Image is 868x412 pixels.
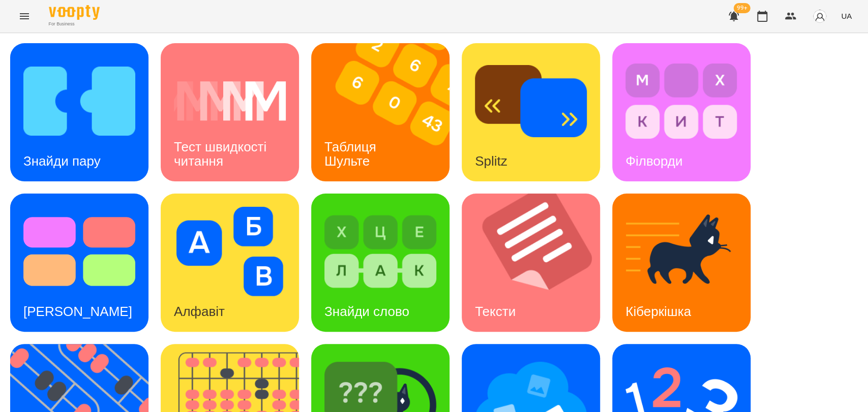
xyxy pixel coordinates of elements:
img: Кіберкішка [625,207,737,296]
a: Тест Струпа[PERSON_NAME] [10,194,148,332]
img: Алфавіт [174,207,286,296]
h3: Таблиця Шульте [324,139,380,168]
span: UA [841,11,852,21]
h3: Алфавіт [174,304,225,319]
img: Таблиця Шульте [311,43,462,181]
h3: Кіберкішка [625,304,691,319]
h3: [PERSON_NAME] [23,304,132,319]
a: Знайди словоЗнайди слово [311,194,450,332]
h3: Splitz [475,153,507,169]
img: Знайди пару [23,56,135,146]
a: Знайди паруЗнайди пару [10,43,148,181]
img: avatar_s.png [813,9,827,23]
span: For Business [49,21,100,27]
button: UA [837,7,856,25]
h3: Знайди пару [23,153,101,169]
h3: Тест швидкості читання [174,139,270,168]
a: Тест швидкості читанняТест швидкості читання [161,43,299,181]
img: Voopty Logo [49,5,100,20]
h3: Знайди слово [324,304,409,319]
a: ФілвордиФілворди [612,43,751,181]
h3: Філворди [625,153,682,169]
img: Тест Струпа [23,207,135,296]
img: Знайди слово [324,207,436,296]
a: Таблиця ШультеТаблиця Шульте [311,43,450,181]
img: Splitz [475,56,587,146]
img: Тексти [462,194,613,332]
img: Філворди [625,56,737,146]
h3: Тексти [475,304,516,319]
a: АлфавітАлфавіт [161,194,299,332]
button: Menu [12,4,37,28]
span: 99+ [734,3,751,13]
a: SplitzSplitz [462,43,600,181]
img: Тест швидкості читання [174,56,286,146]
a: ТекстиТексти [462,194,600,332]
a: КіберкішкаКіберкішка [612,194,751,332]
